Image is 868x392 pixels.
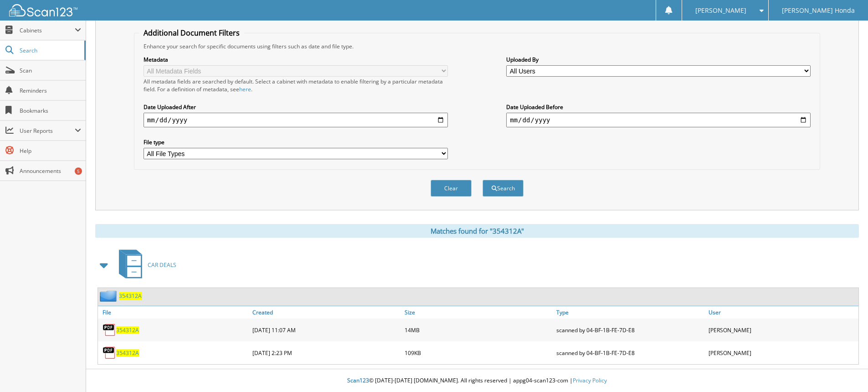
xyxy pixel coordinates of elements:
[506,56,811,63] label: Uploaded By
[144,56,448,63] label: Metadata
[95,224,859,238] div: Matches found for "354312A"
[706,344,858,362] div: [PERSON_NAME]
[239,85,251,93] a: here
[9,4,77,16] img: scan123-logo-white.svg
[139,28,244,38] legend: Additional Document Filters
[431,180,472,197] button: Clear
[75,167,82,175] div: 5
[100,290,119,302] img: folder2.png
[20,107,81,115] span: Bookmarks
[20,47,80,54] span: Search
[20,147,81,155] span: Help
[250,306,402,319] a: Created
[103,323,116,337] img: PDF.png
[148,261,176,269] span: CAR DEALS
[573,376,607,384] a: Privacy Policy
[250,344,402,362] div: [DATE] 2:23 PM
[139,42,815,50] div: Enhance your search for specific documents using filters such as date and file type.
[116,326,139,334] a: 354312A
[782,8,855,13] span: [PERSON_NAME] Honda
[20,87,81,94] span: Reminders
[144,138,448,146] label: File type
[20,26,75,34] span: Cabinets
[250,321,402,339] div: [DATE] 11:07 AM
[98,306,250,319] a: File
[103,346,116,360] img: PDF.png
[706,306,858,319] a: User
[554,306,706,319] a: Type
[144,113,448,127] input: start
[20,167,81,175] span: Announcements
[706,321,858,339] div: [PERSON_NAME]
[113,247,176,283] a: CAR DEALS
[402,306,555,319] a: Size
[402,344,555,362] div: 109KB
[347,376,369,384] span: Scan123
[144,78,448,93] div: All metadata fields are searched by default. Select a cabinet with metadata to enable filtering b...
[402,321,555,339] div: 14MB
[20,67,81,74] span: Scan
[506,113,811,127] input: end
[554,344,706,362] div: scanned by 04-BF-1B-FE-7D-E8
[20,127,75,135] span: User Reports
[483,180,524,197] button: Search
[144,103,448,111] label: Date Uploaded After
[506,103,811,111] label: Date Uploaded Before
[695,8,746,13] span: [PERSON_NAME]
[119,292,142,300] a: 354312A
[554,321,706,339] div: scanned by 04-BF-1B-FE-7D-E8
[116,349,139,357] a: 354312A
[822,348,868,392] iframe: Chat Widget
[86,370,868,392] div: © [DATE]-[DATE] [DOMAIN_NAME]. All rights reserved | appg04-scan123-com |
